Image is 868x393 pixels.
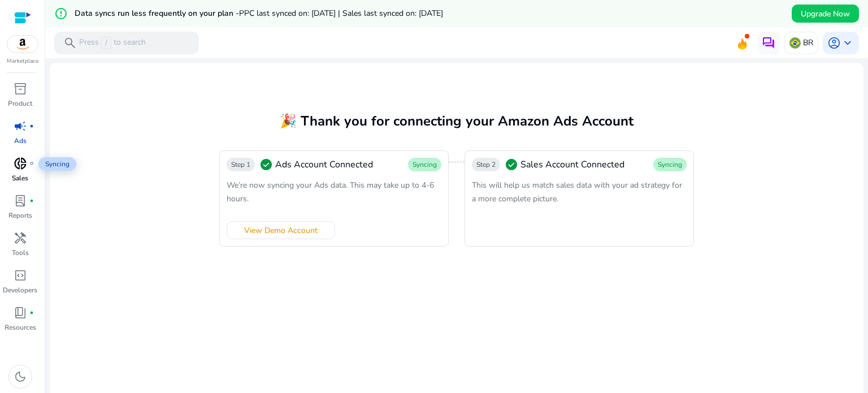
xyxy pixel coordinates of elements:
span: keyboard_arrow_down [841,36,854,50]
p: Developers [3,285,37,295]
span: handyman [14,231,27,245]
mat-icon: error_outline [54,7,68,20]
button: Upgrade Now [792,5,859,23]
p: BR [803,33,813,53]
span: 🎉 Thank you for connecting your Amazon Ads Account [280,112,633,130]
p: Marketplace [7,57,38,66]
p: Press to search [79,37,146,49]
span: / [101,37,111,49]
p: Sales [12,173,28,183]
span: We’re now syncing your Ads data. This may take up to 4-6 hours. [227,180,434,204]
span: inventory_2 [14,82,27,96]
span: search [63,36,77,50]
p: Tools [12,248,29,258]
span: Step 2 [476,160,496,169]
span: lab_profile [14,194,27,208]
span: campaign [14,119,27,133]
button: View Demo Account [227,221,335,239]
span: Syncing [413,160,437,169]
span: This will help us match sales data with your ad strategy for a more complete picture. [472,180,682,204]
span: code_blocks [14,269,27,282]
span: dark_mode [14,370,27,383]
img: amazon.svg [7,36,38,53]
span: PPC last synced on: [DATE] | Sales last synced on: [DATE] [239,8,443,19]
span: Ads Account Connected [275,158,373,171]
p: Ads [14,136,27,146]
span: Step 1 [231,160,250,169]
span: Sales Account Connected [520,158,624,171]
p: Resources [5,322,36,332]
span: check_circle [505,158,518,171]
span: check_circle [259,158,273,171]
p: Product [8,98,32,109]
h5: Data syncs run less frequently on your plan - [75,9,443,19]
span: donut_small [14,157,27,170]
span: fiber_manual_record [29,161,34,166]
img: br.svg [789,37,801,49]
p: Reports [8,210,32,221]
span: Syncing [658,160,682,169]
span: View Demo Account [244,224,318,236]
span: fiber_manual_record [29,310,34,315]
span: book_4 [14,306,27,319]
span: account_circle [827,36,841,50]
span: fiber_manual_record [29,198,34,203]
span: Syncing [38,157,76,171]
span: fiber_manual_record [29,124,34,128]
span: Upgrade Now [801,8,850,20]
